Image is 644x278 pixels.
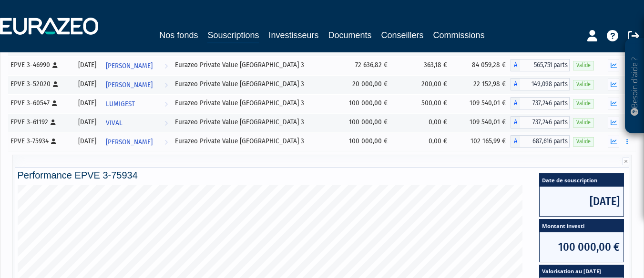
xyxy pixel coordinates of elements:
[10,98,69,108] div: EPVE 3-60547
[520,59,570,71] span: 565,751 parts
[175,136,332,146] div: Eurazeo Private Value [GEOGRAPHIC_DATA] 3
[452,75,511,94] td: 22 152,98 €
[381,29,424,42] a: Conseillers
[164,114,168,132] i: Voir l'investisseur
[520,78,570,90] span: 149,098 parts
[175,98,332,108] div: Eurazeo Private Value [GEOGRAPHIC_DATA] 3
[336,132,392,151] td: 100 000,00 €
[102,94,172,113] a: LUMIGEST
[573,137,594,146] span: Valide
[452,56,511,75] td: 84 059,28 €
[175,117,332,127] div: Eurazeo Private Value [GEOGRAPHIC_DATA] 3
[102,113,172,132] a: VIVAL
[336,75,392,94] td: 20 000,00 €
[102,56,172,75] a: [PERSON_NAME]
[207,29,259,43] a: Souscriptions
[540,232,624,262] span: 100 000,00 €
[392,75,452,94] td: 200,00 €
[175,60,332,70] div: Eurazeo Private Value [GEOGRAPHIC_DATA] 3
[511,59,520,71] span: A
[10,60,69,70] div: EPVE 3-46990
[511,116,570,129] div: A - Eurazeo Private Value Europe 3
[452,94,511,113] td: 109 540,01 €
[540,174,624,187] span: Date de souscription
[76,79,99,89] div: [DATE]
[520,135,570,148] span: 687,616 parts
[76,98,99,108] div: [DATE]
[520,97,570,109] span: 737,246 parts
[573,61,594,70] span: Valide
[51,139,56,144] i: [Français] Personne physique
[10,79,69,89] div: EPVE 3-52020
[51,119,56,125] i: [Français] Personne physique
[76,136,99,146] div: [DATE]
[106,57,153,75] span: [PERSON_NAME]
[392,132,452,151] td: 0,00 €
[164,76,168,94] i: Voir l'investisseur
[511,116,520,129] span: A
[540,265,624,278] span: Valorisation au [DATE]
[392,94,452,113] td: 500,00 €
[511,78,520,90] span: A
[159,29,198,42] a: Nos fonds
[52,100,57,106] i: [Français] Personne physique
[520,116,570,129] span: 737,246 parts
[540,219,624,232] span: Montant investi
[392,56,452,75] td: 363,18 €
[18,170,627,180] h4: Performance EPVE 3-75934
[106,114,123,132] span: VIVAL
[573,118,594,127] span: Valide
[106,133,153,151] span: [PERSON_NAME]
[511,97,570,109] div: A - Eurazeo Private Value Europe 3
[336,56,392,75] td: 72 636,82 €
[433,29,485,42] a: Commissions
[76,60,99,70] div: [DATE]
[10,136,69,146] div: EPVE 3-75934
[540,187,624,216] span: [DATE]
[164,57,168,75] i: Voir l'investisseur
[328,29,372,42] a: Documents
[52,62,58,68] i: [Français] Personne physique
[511,59,570,71] div: A - Eurazeo Private Value Europe 3
[102,75,172,94] a: [PERSON_NAME]
[10,117,69,127] div: EPVE 3-61192
[336,94,392,113] td: 100 000,00 €
[629,43,640,129] p: Besoin d'aide ?
[511,135,570,148] div: A - Eurazeo Private Value Europe 3
[102,132,172,151] a: [PERSON_NAME]
[511,78,570,90] div: A - Eurazeo Private Value Europe 3
[452,113,511,132] td: 109 540,01 €
[53,81,58,87] i: [Français] Personne physique
[511,135,520,148] span: A
[164,133,168,151] i: Voir l'investisseur
[106,76,153,94] span: [PERSON_NAME]
[511,97,520,109] span: A
[336,113,392,132] td: 100 000,00 €
[106,95,135,113] span: LUMIGEST
[76,117,99,127] div: [DATE]
[452,132,511,151] td: 102 165,99 €
[268,29,318,42] a: Investisseurs
[573,99,594,108] span: Valide
[392,113,452,132] td: 0,00 €
[175,79,332,89] div: Eurazeo Private Value [GEOGRAPHIC_DATA] 3
[573,80,594,89] span: Valide
[164,95,168,113] i: Voir l'investisseur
